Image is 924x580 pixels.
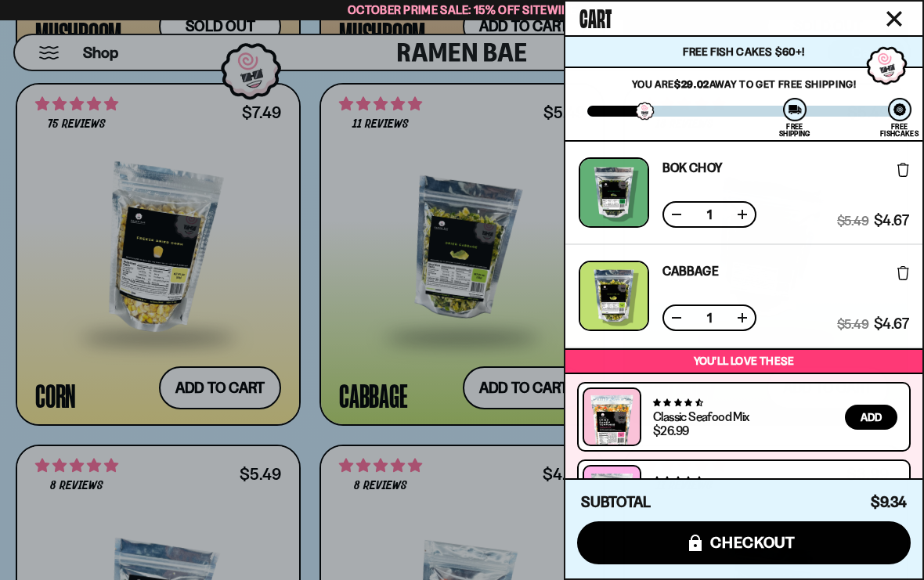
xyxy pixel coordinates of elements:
span: $9.34 [871,493,907,511]
span: October Prime Sale: 15% off Sitewide [348,2,576,17]
span: $4.67 [874,214,909,228]
div: Free Shipping [779,123,810,137]
button: checkout [577,521,911,564]
a: Cabbage [662,265,719,277]
a: Bok Choy [662,161,722,174]
a: Classic Seafood Mix [653,409,749,424]
span: 4.77 stars [653,475,702,485]
div: $26.99 [653,424,688,437]
span: 1 [697,312,722,324]
span: Free Fish Cakes $60+! [683,45,804,59]
span: $4.67 [874,317,909,331]
span: 4.68 stars [653,398,702,408]
p: You are away to get Free Shipping! [587,77,901,90]
button: Close cart [882,7,906,31]
span: $5.49 [837,317,868,331]
span: checkout [710,534,796,551]
span: 1 [697,208,722,221]
p: You’ll love these [569,354,919,369]
span: Cart [579,1,612,32]
span: Add [861,412,882,423]
button: Add [845,405,897,430]
div: Free Fishcakes [880,123,919,137]
h4: Subtotal [581,495,651,510]
span: $5.49 [837,214,868,228]
strong: $29.02 [674,77,709,90]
